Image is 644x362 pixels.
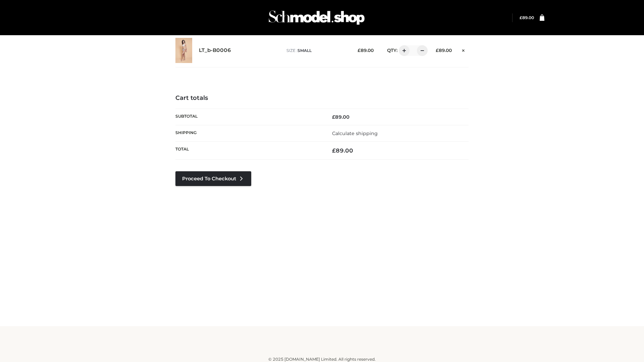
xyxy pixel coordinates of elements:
a: £89.00 [520,15,534,20]
bdi: 89.00 [332,147,353,154]
span: £ [332,114,335,120]
img: Schmodel Admin 964 [266,4,367,31]
bdi: 89.00 [436,48,452,53]
th: Total [175,142,322,160]
a: Proceed to Checkout [175,171,251,186]
th: Subtotal [175,109,322,125]
div: QTY: [380,45,425,56]
bdi: 89.00 [358,48,374,53]
span: £ [332,147,336,154]
a: LT_b-B0006 [199,47,231,54]
bdi: 89.00 [520,15,534,20]
span: SMALL [298,48,312,53]
bdi: 89.00 [332,114,350,120]
a: Remove this item [459,45,469,54]
span: £ [436,48,439,53]
span: £ [520,15,522,20]
a: Calculate shipping [332,130,378,136]
span: £ [358,48,361,53]
p: size : [286,48,347,54]
h4: Cart totals [175,95,469,102]
th: Shipping [175,125,322,141]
